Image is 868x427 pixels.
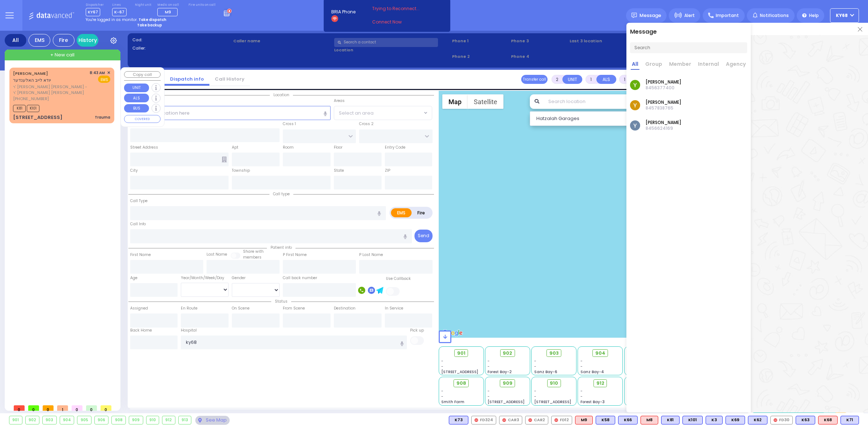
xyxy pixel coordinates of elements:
p: 8456377400 [646,85,681,91]
span: Smith Farm [441,399,464,405]
span: Trying to Reconnect... [372,5,429,12]
div: BLS [449,416,468,424]
label: Fire units on call [188,3,216,7]
span: 904 [595,350,605,357]
label: In Service [385,306,403,311]
div: M8 [641,416,658,424]
div: BLS [618,416,638,424]
div: 913 [179,416,191,424]
div: 908 [112,416,125,424]
button: ALS [124,94,149,102]
img: times-circle.png [858,27,862,31]
span: - [580,394,583,399]
span: - [488,364,490,369]
div: 912 [162,416,175,424]
div: 909 [129,416,143,424]
label: From Scene [283,306,305,311]
a: Dispatch info [165,76,209,82]
span: members [243,255,261,260]
div: CAR3 [499,416,522,424]
label: Hospital [181,328,197,333]
button: ky68 [830,8,859,23]
img: red-radio-icon.svg [554,418,558,422]
span: K101 [27,105,39,112]
div: BLS [706,416,723,424]
span: - [534,358,536,364]
div: K62 [748,416,767,424]
span: - [441,364,443,369]
label: Night unit [135,3,151,7]
div: 906 [95,416,109,424]
div: BLS [726,416,745,424]
div: 903 [43,416,56,424]
span: [STREET_ADDRESS] [441,369,478,375]
span: KY67 [86,8,100,16]
div: K71 [841,416,859,424]
div: Year/Month/Week/Day [181,275,229,281]
div: BLS [682,416,703,424]
label: Use Callback [386,276,411,282]
div: ALS [818,416,838,424]
button: UNIT [562,75,582,84]
label: Street Address [130,145,158,150]
label: Gender [232,275,246,281]
span: - [441,358,443,364]
span: Select an area [339,110,374,117]
a: Open this area in Google Maps (opens a new window) [441,328,464,338]
span: - [534,388,536,394]
span: Phone 3 [511,38,567,44]
span: Phone 1 [452,38,509,44]
span: 0 [72,405,82,411]
div: 905 [77,416,91,424]
label: Last Name [207,252,227,257]
a: All [631,60,639,70]
label: Medic on call [157,3,180,7]
div: BLS [661,416,680,424]
button: Show street map [442,94,468,109]
button: Copy call [124,71,161,78]
span: 903 [549,350,559,357]
a: [PERSON_NAME] [13,71,48,76]
label: Cross 1 [283,121,296,127]
button: COVERED [124,115,161,123]
span: יודא לייב האלענדער [13,77,51,83]
p: [PERSON_NAME] [646,99,681,105]
span: You're logged in as monitor. [86,17,137,22]
img: red-radio-icon.svg [475,418,478,422]
span: Call type [269,191,293,197]
label: Floor [334,145,342,150]
span: Patient info [267,245,295,250]
label: Fire [411,208,431,217]
span: 912 [596,380,604,387]
label: First Name [130,252,151,258]
input: Search hospital [181,336,407,349]
span: - [580,358,583,364]
div: 902 [26,416,39,424]
div: BLS [596,416,615,424]
div: Fire [53,34,75,47]
div: K66 [618,416,638,424]
div: K63 [796,416,815,424]
span: ky68 [836,12,848,19]
button: Show satellite imagery [468,94,503,109]
span: 0 [86,405,97,411]
label: Pick up [410,328,424,333]
img: Logo [29,11,77,20]
span: Help [809,12,819,19]
img: red-radio-icon.svg [502,418,506,422]
img: red-radio-icon.svg [774,418,777,422]
span: Other building occupants [222,157,227,162]
div: BLS [841,416,859,424]
div: See map [195,416,229,425]
span: Notifications [760,12,789,19]
div: K58 [596,416,615,424]
label: En Route [181,306,197,311]
a: History [77,34,98,47]
label: Dispatcher [86,3,104,7]
div: CAR2 [525,416,548,424]
button: ALS [596,75,616,84]
span: - [441,388,443,394]
span: Message [639,12,661,19]
div: K101 [682,416,703,424]
strong: Take backup [137,22,162,28]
